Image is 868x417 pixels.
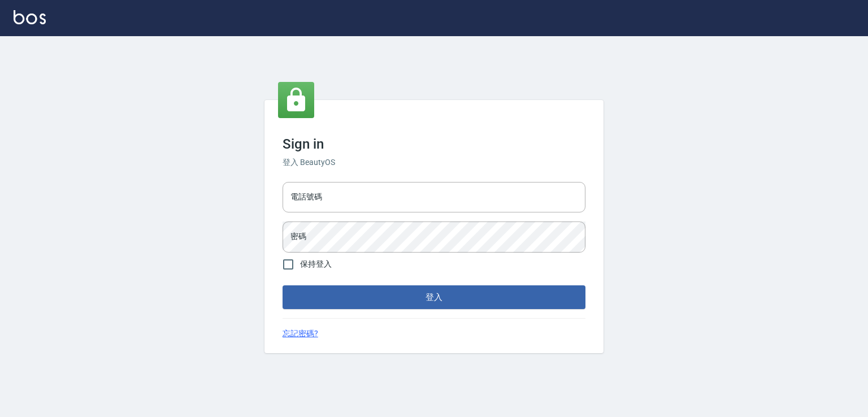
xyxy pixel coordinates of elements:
[283,285,585,309] button: 登入
[283,328,318,340] a: 忘記密碼?
[14,10,46,24] img: Logo
[283,157,585,168] h6: 登入 BeautyOS
[283,136,585,152] h3: Sign in
[300,258,332,270] span: 保持登入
